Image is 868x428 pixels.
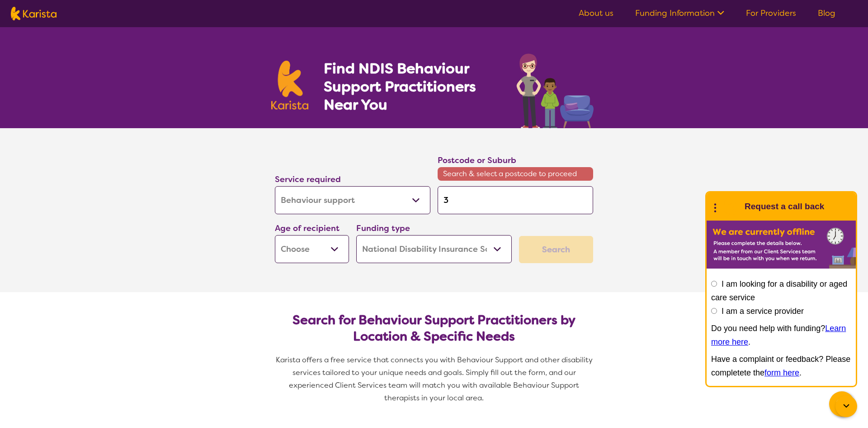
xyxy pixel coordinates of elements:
[282,312,586,345] h2: Search for Behaviour Support Practitioners by Location & Specific Needs
[722,307,804,316] label: I am a service provider
[635,8,724,19] a: Funding Information
[707,221,856,269] img: Karista offline chat form to request call back
[818,8,835,19] a: Blog
[721,197,739,216] img: Karista
[271,61,308,110] img: Karista logo
[324,59,499,114] h1: Find NDIS Behaviour Support Practitioners Near You
[11,7,57,20] img: Karista logo
[356,223,410,234] label: Funding type
[275,223,340,234] label: Age of recipient
[746,8,796,19] a: For Providers
[711,352,851,380] p: Have a complaint or feedback? Please completete the .
[745,200,824,213] h1: Request a call back
[711,322,851,349] p: Do you need help with funding? .
[514,49,597,128] img: behaviour-support
[438,186,593,214] input: Type
[275,174,341,185] label: Service required
[579,8,613,19] a: About us
[711,279,847,302] label: I am looking for a disability or aged care service
[829,391,854,417] button: Channel Menu
[764,368,799,377] a: form here
[438,167,593,181] span: Search & select a postcode to proceed
[438,155,516,166] label: Postcode or Suburb
[271,354,597,404] p: Karista offers a free service that connects you with Behaviour Support and other disability servi...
